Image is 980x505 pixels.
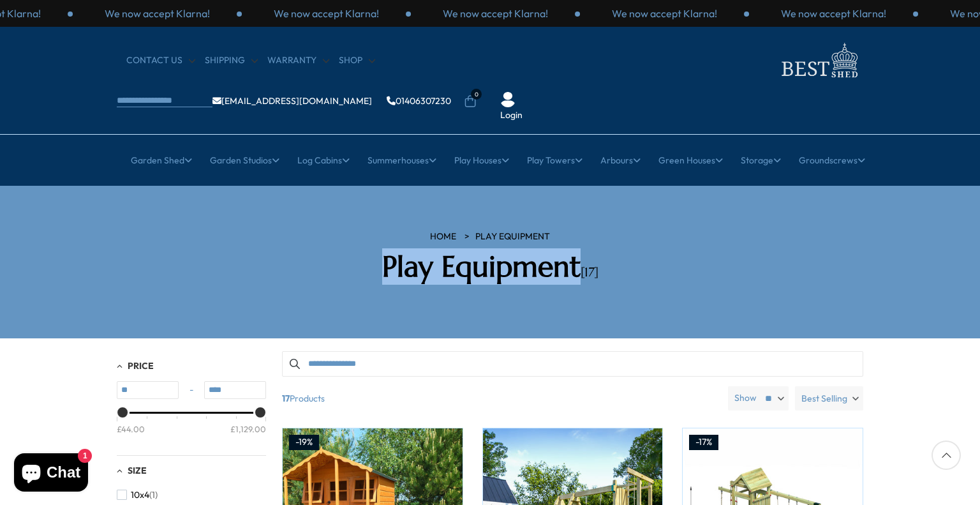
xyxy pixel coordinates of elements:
[179,384,204,396] span: -
[73,6,242,20] div: 3 / 3
[105,6,210,20] p: We now accept Klarna!
[210,144,279,176] a: Garden Studios
[464,95,477,108] a: 0
[454,144,509,176] a: Play Houses
[527,144,583,176] a: Play Towers
[308,250,672,284] h2: Play Equipment
[443,6,548,20] p: We now accept Klarna!
[131,144,192,176] a: Garden Shed
[475,230,550,243] a: Play Equipment
[339,54,375,67] a: Shop
[801,386,847,411] span: Best Selling
[204,381,266,399] input: Max value
[212,96,372,105] a: [EMAIL_ADDRESS][DOMAIN_NAME]
[471,89,482,100] span: 0
[580,6,749,20] div: 3 / 3
[131,490,149,501] span: 10x4
[774,40,863,81] img: logo
[149,490,158,501] span: (1)
[781,6,886,20] p: We now accept Klarna!
[267,54,329,67] a: Warranty
[117,412,266,446] div: Price
[500,92,516,107] img: User Icon
[282,386,290,411] b: 17
[128,465,147,476] span: Size
[282,351,863,377] input: Search products
[799,144,865,176] a: Groundscrews
[430,230,456,243] a: HOME
[117,486,158,504] button: 10x4
[10,453,92,495] inbox-online-store-chat: Shopify online store chat
[734,392,757,405] label: Show
[795,386,863,411] label: Best Selling
[277,386,723,411] span: Products
[741,144,781,176] a: Storage
[387,96,451,105] a: 01406307230
[500,109,523,122] a: Login
[612,6,717,20] p: We now accept Klarna!
[581,264,598,280] span: [17]
[117,381,179,399] input: Min value
[205,54,258,67] a: Shipping
[297,144,350,176] a: Log Cabins
[658,144,723,176] a: Green Houses
[126,54,195,67] a: CONTACT US
[689,435,718,450] div: -17%
[749,6,918,20] div: 1 / 3
[242,6,411,20] div: 1 / 3
[289,435,319,450] div: -19%
[230,423,266,434] div: £1,129.00
[367,144,436,176] a: Summerhouses
[274,6,379,20] p: We now accept Klarna!
[411,6,580,20] div: 2 / 3
[128,360,154,372] span: Price
[600,144,641,176] a: Arbours
[117,423,145,434] div: £44.00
